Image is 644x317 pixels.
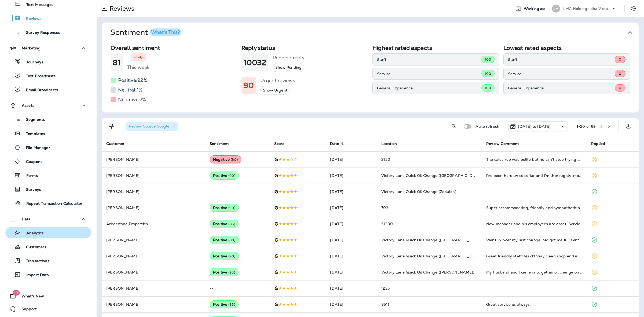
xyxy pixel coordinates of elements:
button: Survey Responses [5,27,91,38]
p: [PERSON_NAME] [106,270,201,274]
span: ( 95 ) [228,270,235,275]
td: -- [205,280,270,296]
p: Text Messages [21,2,53,8]
h5: Urgent reviews [260,76,295,85]
span: Victory Lane Quick Oil Change ([GEOGRAPHIC_DATA]) [381,254,483,258]
p: [PERSON_NAME] [106,238,201,242]
p: Import Data [21,273,49,278]
span: Score [274,141,292,146]
p: Auto refresh [475,124,499,129]
div: Positive [210,268,239,276]
p: [PERSON_NAME] [106,302,201,307]
span: ( 85 ) [228,302,235,307]
div: Positive [210,204,239,212]
button: Templates [5,128,91,139]
p: [PERSON_NAME] [106,286,201,290]
div: The sales rep was polite but he can't stop trying to upsell me. It's pretty annoying. It seems li... [486,157,583,162]
p: Staff [377,57,481,62]
h1: 10032 [244,58,266,67]
div: 1 - 20 of 69 [577,124,596,129]
button: Text Broadcasts [5,70,91,81]
span: Sentiment [210,141,236,146]
button: Marketing [5,43,91,53]
button: Import Data [5,269,91,280]
div: Positive [210,252,239,260]
h2: Lowest rated aspects [503,45,630,51]
td: [DATE] [326,280,377,296]
button: Data [5,214,91,224]
button: Segments [5,114,91,125]
span: Location [381,141,397,146]
button: Assets [5,100,91,111]
button: Customers [5,241,91,252]
p: Customers [21,245,46,250]
span: Location [381,141,404,146]
button: Settings [629,4,639,13]
span: Date [330,141,339,146]
span: ( 86 ) [228,222,235,226]
div: LH [552,5,560,13]
p: -6 [138,54,142,60]
button: 19What's New [5,291,91,301]
span: 19 [12,290,20,296]
p: Reviews [21,16,41,21]
p: Service [508,72,615,76]
span: Review Comment [486,141,526,146]
td: [DATE] [326,184,377,200]
td: [DATE] [326,264,377,280]
div: Great friendly staff! Quick! Very clean shop and is now my go to location for service! [486,253,583,259]
span: ( 30 ) [231,157,238,162]
p: Coupons [21,159,42,165]
span: Review Comment [486,141,519,146]
button: Transactions [5,255,91,266]
span: Review Source : Google [129,124,169,129]
span: Support [16,307,37,313]
span: ( 80 ) [228,238,235,242]
p: [PERSON_NAME] [106,206,201,210]
p: General Experience [508,86,615,90]
span: Customer [106,141,125,146]
button: Journeys [5,56,91,67]
span: 100 [485,71,491,76]
button: Show Pending [273,63,304,72]
td: [DATE] [326,296,377,312]
td: [DATE] [326,232,377,248]
button: Analytics [5,227,91,238]
span: What's New [16,294,44,300]
span: Replied [591,141,612,146]
span: Working as: [524,6,547,11]
p: Marketing [22,46,41,50]
span: 703 [381,205,388,210]
button: Support [5,304,91,314]
p: Email Broadcasts [21,88,58,93]
p: [PERSON_NAME] [106,157,201,162]
span: Customer [106,141,131,146]
button: Show Urgent [260,86,290,95]
span: Victory Lane Quick Oil Change (Zebulon) [381,189,456,194]
p: Text Broadcasts [21,74,56,79]
p: General Experience [377,86,481,90]
div: i’ve been here twice so far and i’m thoroughly impressed with the level of service the employees ... [486,173,583,178]
span: Victory Lane Quick Oil Change ([GEOGRAPHIC_DATA]) [381,173,483,178]
button: SentimentWhat's This? [106,23,643,42]
td: [DATE] [326,200,377,216]
span: Victory Lane Quick Oil Change ([PERSON_NAME]) [381,270,474,275]
button: Email Broadcasts [5,84,91,95]
div: What's This? [151,30,180,35]
h5: Positive: 92 % [118,76,147,85]
div: Super accommodating, friendly and sympathetic staff. Educated me on information that I didn’t kno... [486,205,583,210]
button: Forms [5,170,91,181]
td: [DATE] [326,216,377,232]
span: ( 90 ) [228,173,235,178]
p: Surveys [21,187,41,192]
p: LMC Holdings dba Victory Lane Quick Oil Change [563,6,612,11]
span: Replied [591,141,605,146]
h2: Highest rated aspects [372,45,499,51]
p: [PERSON_NAME] [106,254,201,258]
div: Negative [210,155,241,163]
h2: Overall sentiment [111,45,237,51]
p: Arborstone Properties [106,222,201,226]
span: 3150 [381,157,390,162]
button: Export as CSV [623,121,634,132]
p: Data [22,217,31,221]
